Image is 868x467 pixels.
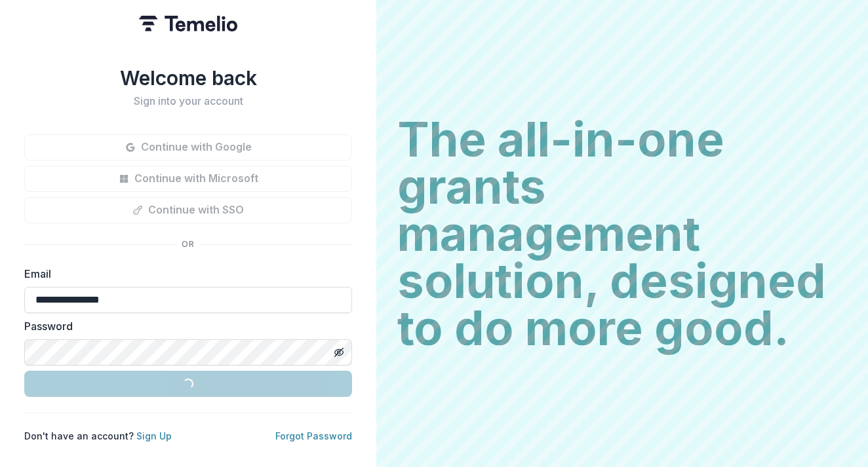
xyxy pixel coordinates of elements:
button: Toggle password visibility [328,342,349,363]
img: Temelio [139,16,237,31]
button: Continue with SSO [24,197,352,223]
label: Password [24,318,344,334]
a: Forgot Password [275,430,352,441]
button: Continue with Microsoft [24,166,352,192]
h2: Sign into your account [24,95,352,107]
button: Continue with Google [24,134,352,160]
p: Don't have an account? [24,429,172,443]
label: Email [24,266,344,282]
a: Sign Up [136,430,172,441]
h1: Welcome back [24,66,352,90]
